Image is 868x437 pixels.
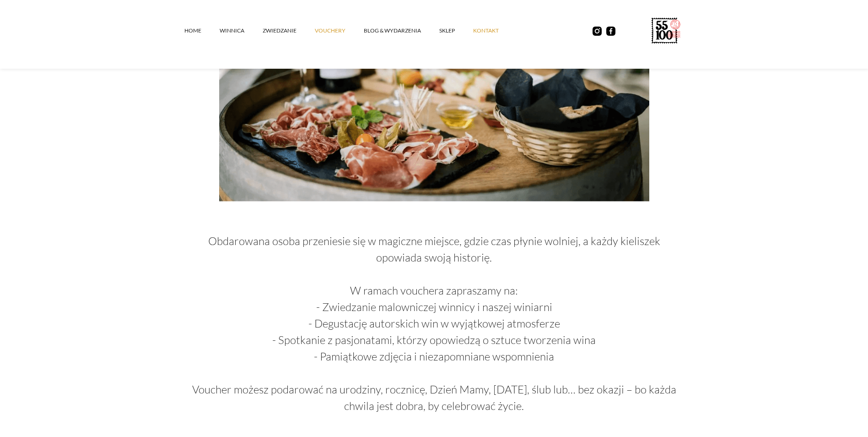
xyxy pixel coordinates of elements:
a: vouchery [315,17,364,44]
p: Obdarowana osoba przeniesie się w magiczne miejsce, gdzie czas płynie wolniej, a każdy kieliszek ... [184,216,684,414]
a: winnica [220,17,263,44]
a: SKLEP [439,17,473,44]
a: Blog & Wydarzenia [364,17,439,44]
a: kontakt [473,17,517,44]
a: Home [184,17,220,44]
a: ZWIEDZANIE [263,17,315,44]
